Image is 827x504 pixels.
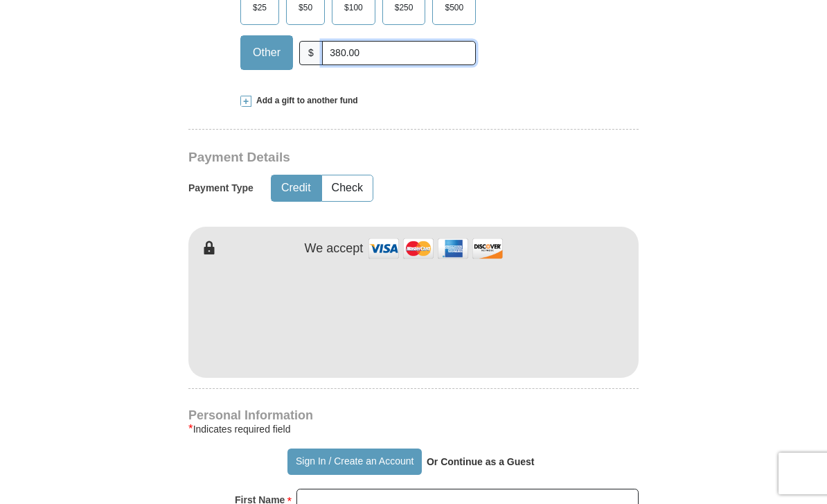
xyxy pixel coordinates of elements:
button: Sign In / Create an Account [287,449,421,475]
div: Indicates required field [188,421,639,437]
input: Other Amount [322,41,476,65]
button: Credit [272,175,321,201]
h5: Payment Type [188,182,254,194]
span: Other [246,42,287,63]
span: $ [299,41,323,65]
span: Add a gift to another fund [251,95,358,107]
img: credit cards accepted [366,234,505,263]
button: Check [322,175,373,201]
h4: Personal Information [188,410,639,421]
strong: Or Continue as a Guest [427,456,535,467]
h4: We accept [305,241,364,257]
h3: Payment Details [188,150,542,166]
